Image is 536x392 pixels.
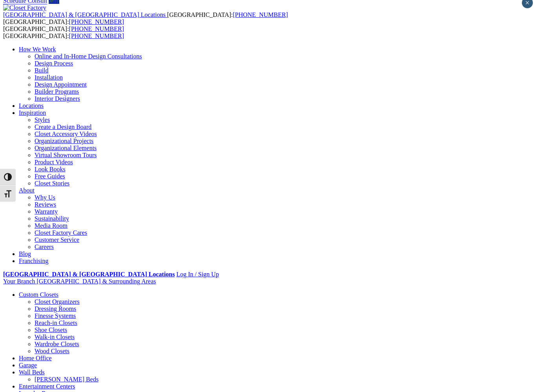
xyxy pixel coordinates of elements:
[35,208,58,215] a: Warranty
[19,258,49,264] a: Franchising
[233,11,288,18] a: [PHONE_NUMBER]
[35,327,67,333] a: Shoe Closets
[35,60,73,67] a: Design Process
[35,194,55,201] a: Why Us
[19,102,44,109] a: Locations
[19,187,35,194] a: About
[19,250,31,257] a: Blog
[35,116,50,123] a: Styles
[35,236,79,243] a: Customer Service
[35,305,76,312] a: Dressing Rooms
[36,278,156,285] span: [GEOGRAPHIC_DATA] & Surrounding Areas
[35,138,93,144] a: Organizational Projects
[35,131,97,137] a: Closet Accessory Videos
[35,53,142,60] a: Online and In-Home Design Consultations
[35,145,97,151] a: Organizational Elements
[3,4,46,11] img: Closet Factory
[35,334,75,340] a: Walk-in Closets
[35,312,76,319] a: Finesse Systems
[35,81,87,88] a: Design Appointment
[3,278,35,285] span: Your Branch
[35,152,97,158] a: Virtual Showroom Tours
[19,362,37,368] a: Garage
[35,243,54,250] a: Careers
[35,222,67,229] a: Media Room
[35,229,87,236] a: Closet Factory Cares
[19,355,52,361] a: Home Office
[19,383,75,390] a: Entertainment Centers
[3,25,124,39] span: [GEOGRAPHIC_DATA]: [GEOGRAPHIC_DATA]:
[35,67,49,74] a: Build
[35,298,80,305] a: Closet Organizers
[35,215,69,222] a: Sustainability
[35,74,63,81] a: Installation
[3,278,156,285] a: Your Branch [GEOGRAPHIC_DATA] & Surrounding Areas
[35,201,56,208] a: Reviews
[3,11,288,25] span: [GEOGRAPHIC_DATA]: [GEOGRAPHIC_DATA]:
[3,11,167,18] a: [GEOGRAPHIC_DATA] & [GEOGRAPHIC_DATA] Locations
[35,319,77,326] a: Reach-in Closets
[35,173,65,180] a: Free Guides
[35,348,69,354] a: Wood Closets
[35,341,79,347] a: Wardrobe Closets
[35,88,79,95] a: Builder Programs
[19,369,45,376] a: Wall Beds
[69,18,124,25] a: [PHONE_NUMBER]
[19,46,56,53] a: How We Work
[19,109,46,116] a: Inspiration
[35,376,98,383] a: [PERSON_NAME] Beds
[35,95,80,102] a: Interior Designers
[35,180,69,187] a: Closet Stories
[35,166,66,172] a: Look Books
[176,271,219,278] a: Log In / Sign Up
[35,123,91,130] a: Create a Design Board
[35,159,73,165] a: Product Videos
[69,25,124,32] a: [PHONE_NUMBER]
[19,291,58,298] a: Custom Closets
[69,33,124,39] a: [PHONE_NUMBER]
[3,11,166,18] span: [GEOGRAPHIC_DATA] & [GEOGRAPHIC_DATA] Locations
[3,271,175,278] a: [GEOGRAPHIC_DATA] & [GEOGRAPHIC_DATA] Locations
